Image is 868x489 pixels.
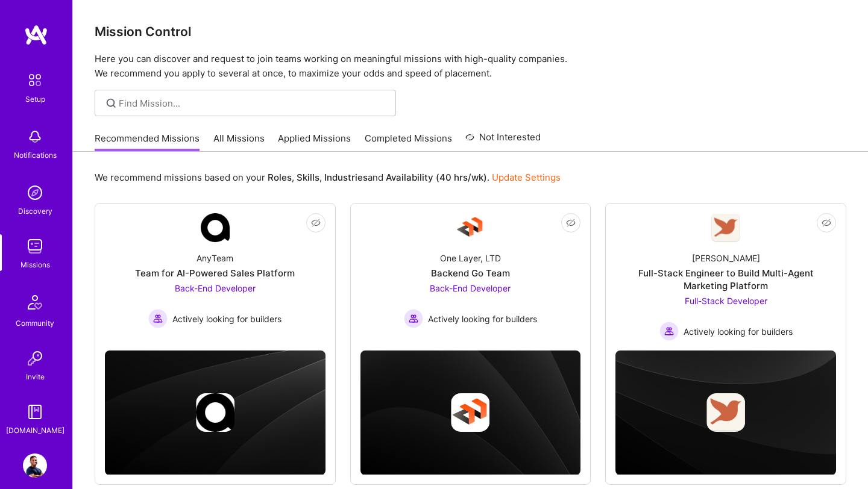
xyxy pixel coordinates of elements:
[311,218,321,228] i: icon EyeClosed
[95,171,561,184] p: We recommend missions based on your , , and .
[26,370,45,383] div: Invite
[615,350,836,475] img: cover
[297,172,319,183] b: Skills
[360,213,581,339] a: Company LogoOne Layer, LTDBackend Go TeamBack-End Developer Actively looking for buildersActively...
[268,172,292,183] b: Roles
[278,132,351,152] a: Applied Missions
[615,267,836,292] div: Full-Stack Engineer to Build Multi-Agent Marketing Platform
[431,267,510,279] div: Backend Go Team
[360,350,581,475] img: cover
[692,252,760,264] div: [PERSON_NAME]
[95,24,846,39] h3: Mission Control
[197,252,233,264] div: AnyTeam
[18,205,52,217] div: Discovery
[465,130,541,152] a: Not Interested
[615,213,836,341] a: Company Logo[PERSON_NAME]Full-Stack Engineer to Build Multi-Agent Marketing PlatformFull-Stack De...
[404,309,423,328] img: Actively looking for builders
[23,453,47,478] img: User Avatar
[16,317,54,329] div: Community
[20,258,50,271] div: Missions
[428,313,537,325] span: Actively looking for builders
[6,424,64,437] div: [DOMAIN_NAME]
[22,67,48,93] img: setup
[822,218,831,228] i: icon EyeClosed
[23,400,47,424] img: guide book
[23,346,47,370] img: Invite
[105,350,325,475] img: cover
[213,132,265,152] a: All Missions
[456,213,485,242] img: Company Logo
[104,96,118,110] i: icon SearchGrey
[25,93,45,105] div: Setup
[20,288,49,317] img: Community
[659,322,679,341] img: Actively looking for builders
[14,149,57,161] div: Notifications
[23,234,47,258] img: teamwork
[685,296,767,306] span: Full-Stack Developer
[365,132,452,152] a: Completed Missions
[23,125,47,149] img: bell
[324,172,368,183] b: Industries
[24,24,48,46] img: logo
[23,181,47,205] img: discovery
[566,218,576,228] i: icon EyeClosed
[430,283,511,293] span: Back-End Developer
[711,214,740,242] img: Company Logo
[386,172,487,183] b: Availability (40 hrs/wk)
[201,213,230,242] img: Company Logo
[175,283,256,293] span: Back-End Developer
[492,172,561,183] a: Update Settings
[105,213,325,339] a: Company LogoAnyTeamTeam for AI-Powered Sales PlatformBack-End Developer Actively looking for buil...
[95,132,200,152] a: Recommended Missions
[706,393,745,432] img: Company logo
[135,267,295,279] div: Team for AI-Powered Sales Platform
[148,309,168,328] img: Actively looking for builders
[20,453,50,478] a: User Avatar
[451,393,489,432] img: Company logo
[684,325,793,338] span: Actively looking for builders
[440,252,501,264] div: One Layer, LTD
[119,97,387,110] input: Find Mission...
[196,393,234,432] img: Company logo
[172,313,281,325] span: Actively looking for builders
[95,52,846,81] p: Here you can discover and request to join teams working on meaningful missions with high-quality ...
